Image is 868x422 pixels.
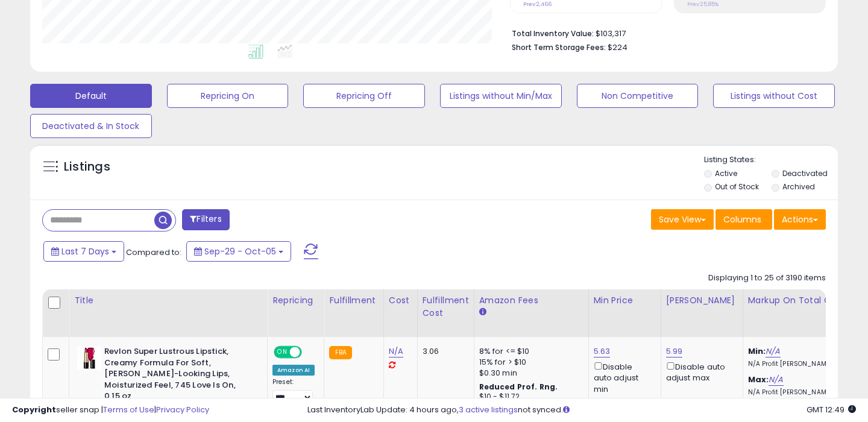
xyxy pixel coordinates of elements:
div: seller snap | | [12,405,209,416]
li: $103,317 [512,25,817,40]
small: Amazon Fees. [479,307,486,318]
div: $0.30 min [479,368,579,379]
div: Displaying 1 to 25 of 3190 items [708,272,826,284]
label: Out of Stock [715,181,759,192]
label: Archived [782,181,815,192]
button: Filters [182,209,229,230]
span: Columns [723,213,761,225]
a: N/A [389,345,403,357]
h5: Listings [64,159,110,175]
button: Listings without Min/Max [440,84,562,108]
button: Repricing Off [303,84,425,108]
div: Repricing [272,294,319,307]
a: Privacy Policy [156,404,209,415]
button: Sep-29 - Oct-05 [186,241,291,262]
div: 3.06 [423,346,465,357]
div: Amazon AI [272,365,315,376]
a: 5.99 [666,345,683,357]
button: Non Competitive [577,84,699,108]
span: OFF [300,347,319,357]
button: Listings without Cost [713,84,835,108]
p: Listing States: [704,154,838,166]
b: Short Term Storage Fees: [512,42,606,52]
button: Repricing On [167,84,289,108]
label: Active [715,168,737,178]
b: Max: [748,374,769,385]
p: N/A Profit [PERSON_NAME] [748,360,848,368]
label: Deactivated [782,168,828,178]
th: The percentage added to the cost of goods (COGS) that forms the calculator for Min & Max prices. [743,289,857,337]
button: Deactivated & In Stock [30,114,152,138]
button: Default [30,84,152,108]
small: FBA [329,346,351,359]
span: 2025-10-13 12:49 GMT [807,404,856,415]
span: Last 7 Days [61,245,109,257]
a: 3 active listings [459,404,518,415]
span: Sep-29 - Oct-05 [204,245,276,257]
a: N/A [766,345,780,357]
b: Revlon Super Lustrous Lipstick, Creamy Formula For Soft, [PERSON_NAME]-Looking Lips, Moisturized ... [104,346,251,405]
div: Amazon Fees [479,294,583,307]
button: Actions [774,209,826,230]
a: N/A [769,374,783,386]
strong: Copyright [12,404,56,415]
a: Terms of Use [103,404,154,415]
span: ON [275,347,290,357]
button: Save View [651,209,714,230]
div: Last InventoryLab Update: 4 hours ago, not synced. [307,405,856,416]
div: Title [74,294,262,307]
a: 5.63 [594,345,611,357]
div: Cost [389,294,412,307]
button: Last 7 Days [43,241,124,262]
b: Reduced Prof. Rng. [479,382,558,392]
div: 8% for <= $10 [479,346,579,357]
b: Total Inventory Value: [512,28,594,39]
div: Markup on Total Cost [748,294,852,307]
div: Disable auto adjust max [666,360,734,383]
div: [PERSON_NAME] [666,294,738,307]
small: Prev: 25.85% [687,1,719,8]
div: Fulfillment [329,294,378,307]
img: 41vFOu-wNcL._SL40_.jpg [77,346,101,370]
b: Min: [748,345,766,357]
span: $224 [608,42,627,53]
button: Columns [715,209,772,230]
div: Min Price [594,294,656,307]
small: Prev: 2,466 [523,1,552,8]
div: Disable auto adjust min [594,360,652,395]
div: Fulfillment Cost [423,294,469,320]
div: Preset: [272,378,315,405]
span: Compared to: [126,247,181,258]
div: 15% for > $10 [479,357,579,368]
